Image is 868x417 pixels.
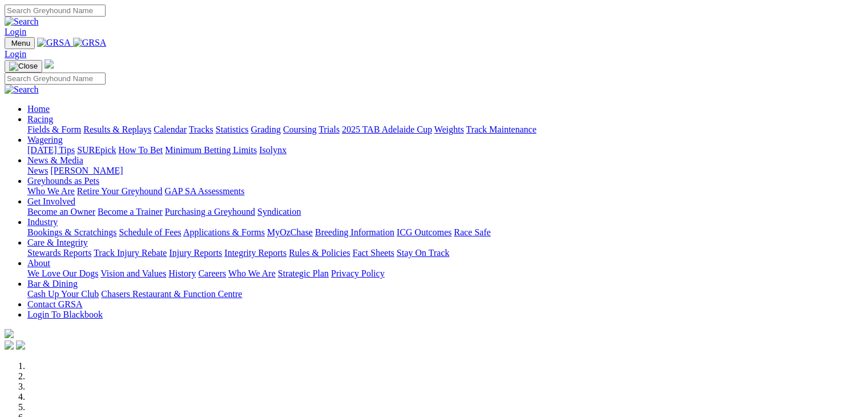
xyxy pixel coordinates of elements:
[331,268,385,278] a: Privacy Policy
[27,186,863,197] div: Greyhounds as Pets
[27,135,63,145] a: Wagering
[318,125,340,134] a: Trials
[100,268,166,278] a: Vision and Values
[27,145,75,155] a: [DATE] Tips
[169,248,222,258] a: Injury Reports
[9,62,38,71] img: Close
[5,60,42,73] button: Toggle navigation
[27,310,103,319] a: Login To Blackbook
[315,227,394,237] a: Breeding Information
[27,268,863,279] div: About
[83,125,151,134] a: Results & Replays
[73,38,107,48] img: GRSA
[397,227,451,237] a: ICG Outcomes
[5,329,14,338] img: logo-grsa-white.png
[5,85,39,95] img: Search
[27,279,78,288] a: Bar & Dining
[27,299,82,309] a: Contact GRSA
[434,125,464,134] a: Weights
[27,197,75,206] a: Get Involved
[27,227,863,238] div: Industry
[45,59,54,69] img: logo-grsa-white.png
[27,217,58,227] a: Industry
[397,248,449,258] a: Stay On Track
[454,227,490,237] a: Race Safe
[466,125,536,134] a: Track Maintenance
[228,268,276,278] a: Who We Are
[283,125,317,134] a: Coursing
[27,289,863,299] div: Bar & Dining
[27,166,863,176] div: News & Media
[27,248,863,258] div: Care & Integrity
[189,125,213,134] a: Tracks
[224,248,286,258] a: Integrity Reports
[27,186,75,196] a: Who We Are
[101,289,242,299] a: Chasers Restaurant & Function Centre
[27,114,53,124] a: Racing
[267,227,313,237] a: MyOzChase
[27,166,48,175] a: News
[27,155,83,165] a: News & Media
[5,27,26,37] a: Login
[289,248,350,258] a: Rules & Policies
[37,38,71,48] img: GRSA
[27,248,91,258] a: Stewards Reports
[216,125,249,134] a: Statistics
[168,268,196,278] a: History
[165,207,255,216] a: Purchasing a Greyhound
[16,340,25,350] img: twitter.svg
[257,207,301,216] a: Syndication
[353,248,394,258] a: Fact Sheets
[259,145,286,155] a: Isolynx
[5,17,39,27] img: Search
[278,268,329,278] a: Strategic Plan
[27,258,50,268] a: About
[77,145,116,155] a: SUREpick
[5,37,35,49] button: Toggle navigation
[27,207,863,217] div: Get Involved
[27,238,88,247] a: Care & Integrity
[27,268,98,278] a: We Love Our Dogs
[27,125,81,134] a: Fields & Form
[27,227,116,237] a: Bookings & Scratchings
[183,227,265,237] a: Applications & Forms
[119,145,163,155] a: How To Bet
[5,5,106,17] input: Search
[27,207,95,216] a: Become an Owner
[11,39,30,47] span: Menu
[5,73,106,85] input: Search
[77,186,163,196] a: Retire Your Greyhound
[5,340,14,350] img: facebook.svg
[27,145,863,155] div: Wagering
[27,104,50,114] a: Home
[342,125,432,134] a: 2025 TAB Adelaide Cup
[251,125,281,134] a: Grading
[198,268,226,278] a: Careers
[50,166,123,175] a: [PERSON_NAME]
[27,125,863,135] div: Racing
[94,248,167,258] a: Track Injury Rebate
[119,227,181,237] a: Schedule of Fees
[165,145,257,155] a: Minimum Betting Limits
[5,49,26,59] a: Login
[27,176,99,186] a: Greyhounds as Pets
[154,125,187,134] a: Calendar
[165,186,245,196] a: GAP SA Assessments
[27,289,99,299] a: Cash Up Your Club
[98,207,163,216] a: Become a Trainer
